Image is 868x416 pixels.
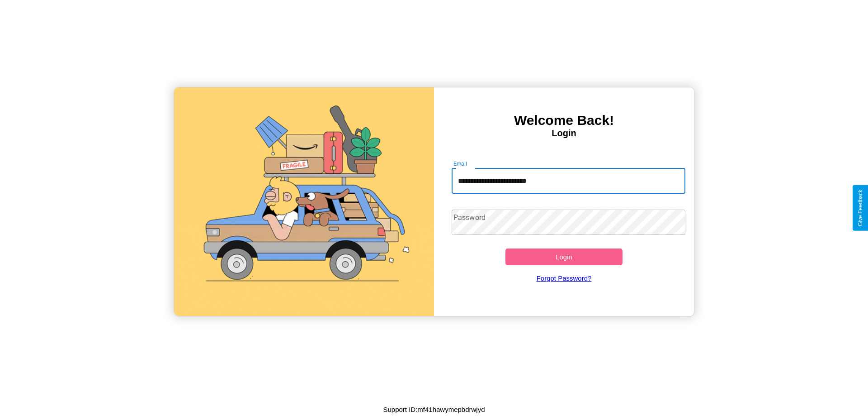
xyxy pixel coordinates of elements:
[453,160,467,167] label: Email
[174,87,434,316] img: gif
[434,113,694,128] h3: Welcome Back!
[857,190,863,226] div: Give Feedback
[447,265,681,291] a: Forgot Password?
[383,403,485,416] p: Support ID: mf41hawymepbdrwjyd
[505,249,623,265] button: Login
[434,128,694,139] h4: Login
